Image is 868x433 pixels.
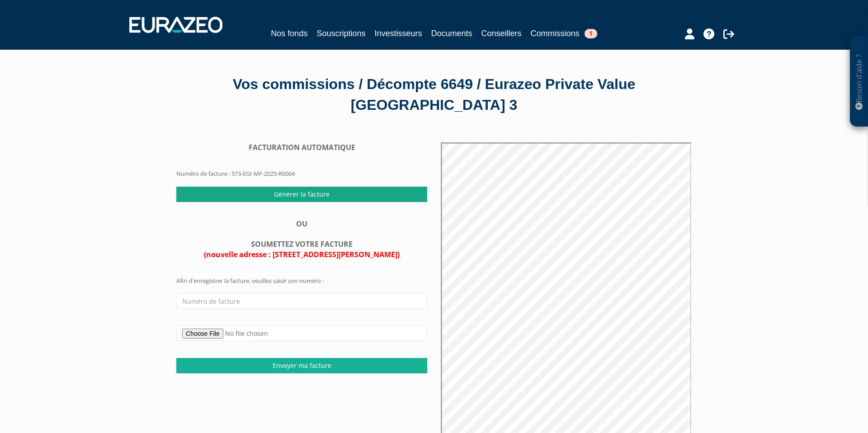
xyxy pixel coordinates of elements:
a: Documents [431,27,472,40]
a: Conseillers [481,27,522,40]
span: (nouvelle adresse : [STREET_ADDRESS][PERSON_NAME]) [204,249,400,259]
span: 1 [585,29,597,38]
img: 1732889491-logotype_eurazeo_blanc_rvb.png [129,17,222,33]
input: Générer la facture [176,187,427,202]
form: Numéro de facture : 573-EGI-MF-2025-R0004 [176,142,427,186]
div: Vos commissions / Décompte 6649 / Eurazeo Private Value [GEOGRAPHIC_DATA] 3 [176,74,692,115]
div: FACTURATION AUTOMATIQUE [176,142,427,153]
a: Investisseurs [374,27,422,40]
a: Commissions1 [531,27,597,41]
input: Numéro de facture [176,293,427,309]
div: OU SOUMETTEZ VOTRE FACTURE [176,219,427,260]
p: Besoin d'aide ? [854,41,864,122]
a: Souscriptions [316,27,365,40]
input: Envoyer ma facture [176,358,427,373]
form: Afin d'enregistrer la facture, veuillez saisir son numéro : [176,277,427,373]
a: Nos fonds [271,27,307,40]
